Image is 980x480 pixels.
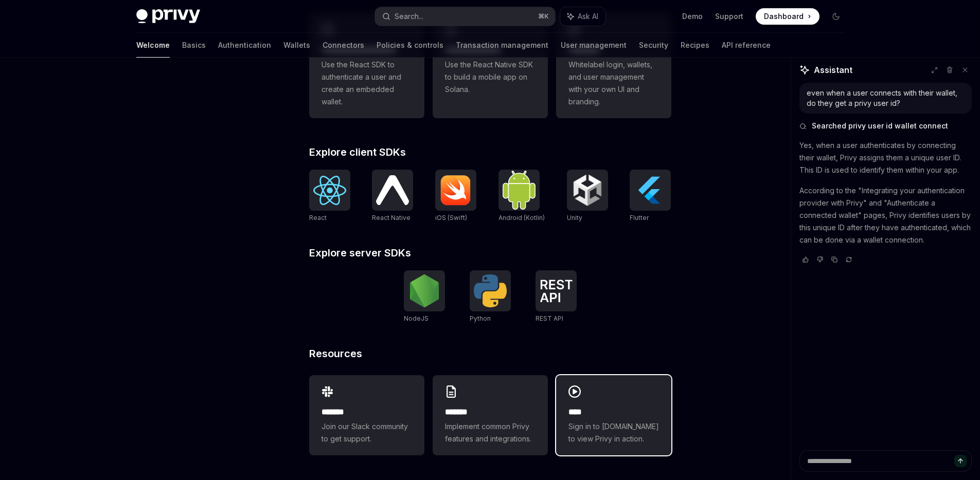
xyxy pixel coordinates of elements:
[568,420,659,445] span: Sign in to [DOMAIN_NAME] to view Privy in action.
[218,33,271,58] a: Authentication
[498,170,545,223] a: Android (Kotlin)Android (Kotlin)
[571,174,604,207] img: Unity
[536,270,577,324] a: REST APIREST API
[470,315,491,322] span: Python
[756,8,819,25] a: Dashboard
[568,59,659,108] span: Whitelabel login, wallets, and user management with your own UI and branding.
[376,175,409,205] img: React Native
[136,9,200,24] img: dark logo
[812,121,948,131] span: Searched privy user id wallet connect
[309,214,327,221] span: React
[681,33,709,58] a: Recipes
[556,375,671,455] a: ****Sign in to [DOMAIN_NAME] to view Privy in action.
[578,11,598,22] span: Ask AI
[639,33,668,58] a: Security
[309,248,411,258] span: Explore server SDKs
[799,139,972,176] p: Yes, when a user authenticates by connecting their wallet, Privy assigns them a unique user ID. T...
[567,214,582,221] span: Unity
[322,59,412,108] span: Use the React SDK to authenticate a user and create an embedded wallet.
[404,315,429,322] span: NodeJS
[561,33,627,58] a: User management
[435,214,467,221] span: iOS (Swift)
[435,170,476,223] a: iOS (Swift)iOS (Swift)
[433,13,548,118] a: **** **** **** ***Use the React Native SDK to build a mobile app on Solana.
[395,10,423,23] div: Search...
[322,420,412,445] span: Join our Slack community to get support.
[408,274,441,307] img: NodeJS
[807,88,965,108] div: even when a user connects with their wallet, do they get a privy user id?
[630,170,671,223] a: FlutterFlutter
[375,7,555,26] button: Search...⌘K
[722,33,771,58] a: API reference
[323,33,364,58] a: Connectors
[538,12,549,21] span: ⌘ K
[433,375,548,455] a: **** **Implement common Privy features and integrations.
[182,33,206,58] a: Basics
[567,170,608,223] a: UnityUnity
[377,33,443,58] a: Policies & controls
[372,170,413,223] a: React NativeReact Native
[503,171,536,209] img: Android (Kotlin)
[764,11,804,22] span: Dashboard
[456,33,548,58] a: Transaction management
[445,59,536,96] span: Use the React Native SDK to build a mobile app on Solana.
[630,214,649,221] span: Flutter
[560,7,605,26] button: Ask AI
[136,33,170,58] a: Welcome
[799,121,972,131] button: Searched privy user id wallet connect
[954,455,967,467] button: Send message
[470,270,511,324] a: PythonPython
[828,8,844,25] button: Toggle dark mode
[372,214,411,221] span: React Native
[404,270,445,324] a: NodeJSNodeJS
[309,348,362,359] span: Resources
[715,11,743,22] a: Support
[309,147,406,157] span: Explore client SDKs
[540,280,573,302] img: REST API
[556,13,671,118] a: **** *****Whitelabel login, wallets, and user management with your own UI and branding.
[445,420,536,445] span: Implement common Privy features and integrations.
[814,64,852,76] span: Assistant
[474,274,507,307] img: Python
[498,214,545,221] span: Android (Kotlin)
[634,174,667,207] img: Flutter
[309,375,424,455] a: **** **Join our Slack community to get support.
[682,11,703,22] a: Demo
[439,175,472,206] img: iOS (Swift)
[283,33,310,58] a: Wallets
[313,176,346,205] img: React
[536,315,563,322] span: REST API
[309,170,350,223] a: ReactReact
[799,184,972,246] p: According to the "Integrating your authentication provider with Privy" and "Authenticate a connec...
